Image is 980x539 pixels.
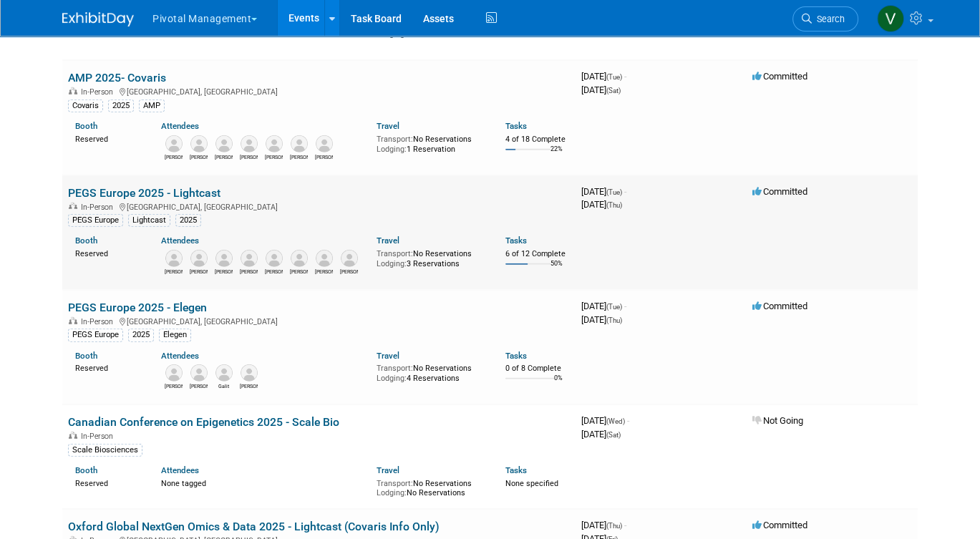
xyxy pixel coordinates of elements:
div: No Reservations No Reservations [377,476,484,498]
span: Transport: [377,479,413,488]
img: Jared Hoffman [266,135,283,152]
a: Tasks [505,121,527,131]
div: Jonathan Didier [340,267,358,276]
a: Oxford Global NextGen Omics & Data 2025 - Lightcast (Covaris Info Only) [68,520,440,533]
span: In-Person [81,203,117,212]
span: (Sat) [606,87,621,94]
a: Travel [377,235,399,246]
span: Not Going [752,415,803,426]
span: [DATE] [581,429,621,440]
span: [DATE] [581,415,629,426]
div: Kris Amirault [190,152,208,161]
img: Paul Steinberg [165,250,183,267]
span: (Tue) [606,188,622,196]
div: Gabriel Lipof [215,152,233,161]
a: Attendees [161,121,199,131]
div: 2025 [108,99,134,112]
div: 2025 [128,329,154,341]
img: Eugenio Daviso, Ph.D. [165,135,183,152]
span: Search [812,14,845,24]
a: Attendees [161,351,199,361]
div: Covaris [68,99,103,112]
span: In-Person [81,87,117,97]
span: - [624,520,626,530]
img: ExhibitDay [62,12,134,26]
a: Tasks [505,465,527,475]
a: Travel [377,351,399,361]
td: 25% [550,30,563,49]
img: In-Person Event [69,432,77,439]
a: PEGS Europe 2025 - Elegen [68,301,207,314]
div: Eugenio Daviso, Ph.D. [165,152,183,161]
span: (Tue) [606,303,622,311]
a: PEGS Europe 2025 - Lightcast [68,186,220,200]
div: AMP [139,99,165,112]
div: Paul Wylie [215,267,233,276]
img: In-Person Event [69,317,77,324]
a: Tasks [505,351,527,361]
a: Booth [75,235,97,246]
div: Ross Kettleborough [240,382,258,390]
div: Reserved [75,361,140,374]
span: Transport: [377,135,413,144]
div: 6 of 12 Complete [505,249,570,259]
span: [DATE] [581,71,626,82]
a: Attendees [161,235,199,246]
div: Scott Brouilette [290,267,308,276]
img: Paul Loeffen [316,250,333,267]
img: Greg Endress [316,135,333,152]
div: Jared Hoffman [265,152,283,161]
span: Committed [752,186,807,197]
img: Marco Woldt [266,250,283,267]
span: (Tue) [606,73,622,81]
div: Galit Meshulam-Simon [215,382,233,390]
span: (Thu) [606,522,622,530]
span: Transport: [377,364,413,373]
td: 22% [550,145,563,165]
div: Paul Steinberg [165,267,183,276]
div: Robert Riegelhaupt [240,152,258,161]
img: Galit Meshulam-Simon [215,364,233,382]
span: - [627,415,629,426]
a: Travel [377,121,399,131]
img: Scott Brouilette [291,250,308,267]
img: Gabriel Lipof [215,135,233,152]
div: Elegen [159,329,191,341]
div: Lightcast [128,214,170,227]
a: Booth [75,121,97,131]
div: Randy Dyer [165,382,183,390]
img: Simon Margerison [241,250,258,267]
span: Lodging: [377,374,407,383]
span: [DATE] [581,84,621,95]
div: David Dow [290,152,308,161]
span: Committed [752,520,807,530]
img: Connor Wies [190,364,208,382]
span: (Thu) [606,316,622,324]
span: [DATE] [581,314,622,325]
span: Lodging: [377,145,407,154]
span: Committed [752,71,807,82]
span: - [624,71,626,82]
img: In-Person Event [69,87,77,94]
img: Jonathan Didier [341,250,358,267]
img: In-Person Event [69,203,77,210]
div: Marco Woldt [265,267,283,276]
td: 50% [550,260,563,279]
span: [DATE] [581,301,626,311]
div: Connor Wies [190,382,208,390]
a: Search [792,6,858,31]
div: Reserved [75,476,140,489]
span: - [624,301,626,311]
div: 2025 [175,214,201,227]
div: Greg Endress [315,152,333,161]
a: Booth [75,351,97,361]
div: Paul Loeffen [315,267,333,276]
div: No Reservations 3 Reservations [377,246,484,268]
span: Lodging: [377,488,407,497]
a: Booth [75,465,97,475]
img: Kris Amirault [190,135,208,152]
span: - [624,186,626,197]
span: (Wed) [606,417,625,425]
img: Robert Riegelhaupt [241,135,258,152]
div: Reserved [75,132,140,145]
